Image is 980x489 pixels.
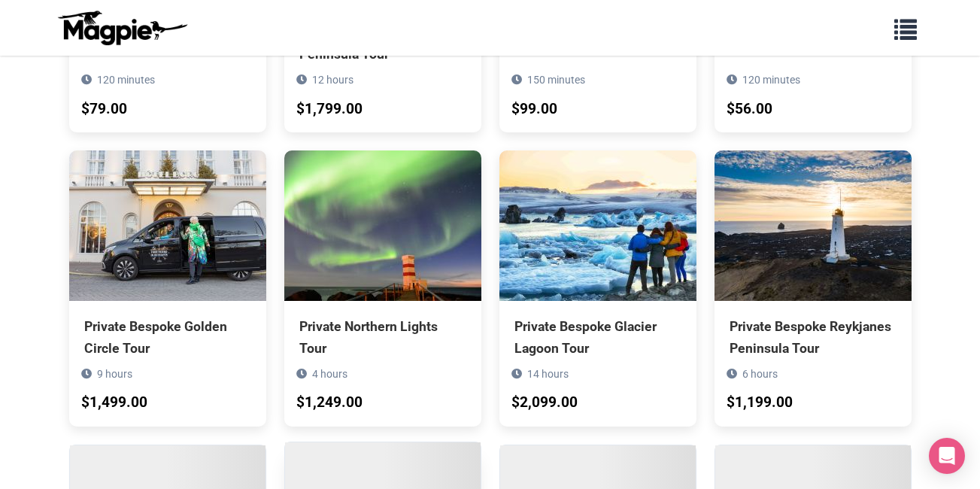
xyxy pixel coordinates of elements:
[296,98,363,121] div: $1,799.00
[511,98,557,121] div: $99.00
[742,368,778,380] span: 6 hours
[715,150,912,301] img: Private Bespoke Reykjanes Peninsula Tour
[312,74,353,86] span: 12 hours
[929,438,965,474] div: Open Intercom Messenger
[299,316,466,358] div: Private Northern Lights Tour
[742,74,800,86] span: 120 minutes
[499,150,696,301] img: Private Bespoke Glacier Lagoon Tour
[81,98,127,121] div: $79.00
[69,150,266,426] a: Private Bespoke Golden Circle Tour 9 hours $1,499.00
[730,316,897,358] div: Private Bespoke Reykjanes Peninsula Tour
[715,150,912,426] a: Private Bespoke Reykjanes Peninsula Tour 6 hours $1,199.00
[511,391,578,415] div: $2,099.00
[284,150,481,301] img: Private Northern Lights Tour
[727,391,793,415] div: $1,199.00
[54,10,190,46] img: logo-ab69f6fb50320c5b225c76a69d11143b.png
[727,98,772,121] div: $56.00
[514,316,681,358] div: Private Bespoke Glacier Lagoon Tour
[97,74,155,86] span: 120 minutes
[296,391,363,415] div: $1,249.00
[284,150,481,426] a: Private Northern Lights Tour 4 hours $1,249.00
[499,150,696,426] a: Private Bespoke Glacier Lagoon Tour 14 hours $2,099.00
[81,391,147,415] div: $1,499.00
[69,150,266,301] img: Private Bespoke Golden Circle Tour
[527,368,569,380] span: 14 hours
[84,316,251,358] div: Private Bespoke Golden Circle Tour
[527,74,585,86] span: 150 minutes
[97,368,132,380] span: 9 hours
[312,368,347,380] span: 4 hours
